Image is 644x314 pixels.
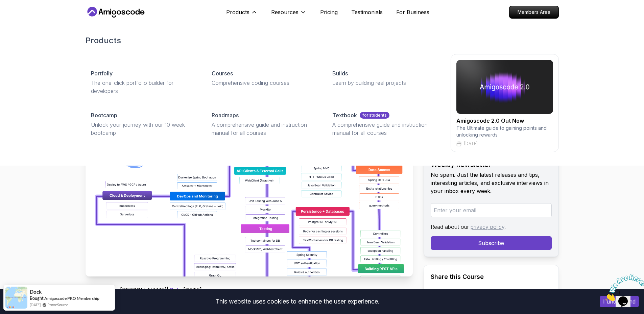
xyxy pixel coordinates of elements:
span: Bought [30,295,44,301]
a: Members Area [509,6,559,19]
a: CoursesComprehensive coding courses [206,64,321,92]
p: Comprehensive coding courses [212,79,316,87]
p: Read about our . [431,223,552,231]
p: Portfolly [91,69,113,77]
p: Roadmaps [212,111,239,119]
p: Bootcamp [91,111,117,119]
img: Spring Boot Roadmap 2025: The Complete Guide for Backend Developers thumbnail [86,124,413,276]
span: Date: [170,287,183,293]
p: A comprehensive guide and instruction manual for all courses [332,121,437,137]
button: Resources [271,8,307,22]
p: Learn by building real projects [332,79,437,87]
h2: Share this Course [431,272,552,282]
p: Builds [332,69,348,77]
a: BuildsLearn by building real projects [327,64,442,92]
p: The Ultimate guide to gaining points and unlocking rewards [456,125,553,138]
div: This website uses cookies to enhance the user experience. [5,294,590,309]
img: Chat attention grabber [3,3,45,29]
p: Courses [212,69,233,77]
a: privacy policy [471,223,504,230]
p: [PERSON_NAME] | [DATE] [86,286,413,294]
span: 1 [3,3,5,8]
a: PortfollyThe one-click portfolio builder for developers [86,64,201,100]
a: Pricing [320,8,338,16]
a: RoadmapsA comprehensive guide and instruction manual for all courses [206,106,321,142]
img: amigoscode 2.0 [456,60,553,114]
span: Dock [30,289,42,295]
a: Textbookfor studentsA comprehensive guide and instruction manual for all courses [327,106,442,142]
p: Members Area [509,6,558,18]
a: ProveSource [47,302,68,308]
h2: Amigoscode 2.0 Out Now [456,117,553,125]
button: Subscribe [431,236,552,250]
p: Unlock your journey with our 10 week bootcamp [91,121,195,137]
a: amigoscode 2.0Amigoscode 2.0 Out NowThe Ultimate guide to gaining points and unlocking rewards[DATE] [451,54,559,152]
a: For Business [396,8,429,16]
button: Products [226,8,258,22]
img: provesource social proof notification image [5,287,27,309]
p: Products [226,8,249,16]
p: [DATE] [464,141,478,146]
p: No spam. Just the latest releases and tips, interesting articles, and exclusive interviews in you... [431,171,552,195]
h2: Products [86,35,559,46]
a: Amigoscode PRO Membership [44,296,99,301]
p: The one-click portfolio builder for developers [91,79,195,95]
a: Testimonials [351,8,383,16]
p: A comprehensive guide and instruction manual for all courses [212,121,316,137]
a: BootcampUnlock your journey with our 10 week bootcamp [86,106,201,142]
p: for students [360,112,389,119]
p: Resources [271,8,299,16]
span: [DATE] [30,302,41,308]
p: Textbook [332,111,357,119]
input: Enter your email [431,203,552,217]
button: Accept cookies [600,296,639,307]
iframe: chat widget [602,272,644,304]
